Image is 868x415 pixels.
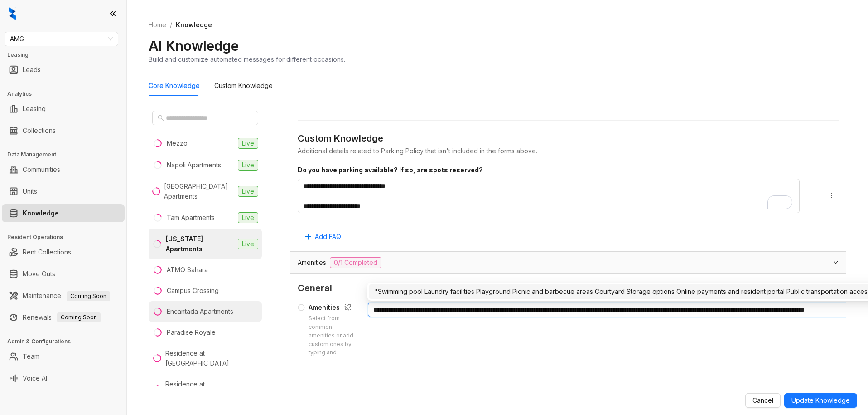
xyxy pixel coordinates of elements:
a: Home [147,20,168,30]
li: Move Outs [2,265,125,283]
div: Paradise Royale [167,327,216,337]
span: Add FAQ [315,232,341,242]
span: Amenities [298,258,326,268]
span: Coming Soon [67,291,110,301]
span: 0/1 Completed [330,257,381,268]
h3: Data Management [7,151,126,159]
span: Live [238,239,258,249]
div: [GEOGRAPHIC_DATA] Apartments [164,181,234,201]
li: Collections [2,122,125,140]
span: Coming Soon [57,312,101,322]
div: ATMO Sahara [167,265,208,275]
span: AMG [10,32,113,46]
div: Select from common amenities or add custom ones by typing and pressing Enter [309,314,357,366]
h3: Admin & Configurations [7,337,126,346]
div: Custom Knowledge [298,132,839,146]
div: Encantada Apartments [167,307,233,317]
li: Communities [2,161,125,179]
div: Mezzo [167,138,188,148]
a: Leads [23,61,41,79]
div: Core Knowledge [149,81,200,91]
span: General [298,281,839,295]
div: Custom Knowledge [214,81,273,91]
span: Live [238,160,258,171]
div: Amenities0/1 Completed [290,252,846,273]
button: Add FAQ [298,229,348,244]
textarea: To enrich screen reader interactions, please activate Accessibility in Grammarly extension settings [298,179,800,213]
li: Renewals [2,308,125,327]
h2: AI Knowledge [149,37,239,54]
li: Units [2,182,125,200]
li: Voice AI [2,369,125,387]
a: Rent Collections [23,243,71,261]
span: Live [238,138,258,149]
div: Residence at [GEOGRAPHIC_DATA] [165,348,258,368]
div: Build and customize automated messages for different occasions. [149,54,345,64]
img: logo [9,7,16,20]
span: more [828,192,835,199]
div: [US_STATE] Apartments [166,234,234,254]
h3: Resident Operations [7,233,126,241]
a: Communities [23,161,60,179]
a: Collections [23,122,56,140]
h3: Leasing [7,51,126,59]
div: Tam Apartments [167,213,215,223]
div: Amenities [309,303,357,314]
li: Maintenance [2,287,125,305]
li: / [170,20,172,30]
span: Live [238,212,258,223]
a: Leasing [23,100,46,118]
a: Voice AI [23,369,47,387]
div: Do you have parking available? If so, are spots reserved? [298,165,813,175]
h3: Analytics [7,90,126,98]
div: Campus Crossing [167,286,219,296]
span: expanded [833,259,839,265]
div: Residence at [GEOGRAPHIC_DATA] [165,379,258,399]
a: Team [23,347,39,366]
a: Knowledge [23,204,59,222]
li: Rent Collections [2,243,125,261]
li: Team [2,347,125,366]
a: Units [23,182,37,200]
div: Additional details related to Parking Policy that isn't included in the forms above. [298,146,839,156]
span: Live [238,186,258,197]
span: search [158,115,164,121]
a: Move Outs [23,265,55,283]
div: Napoli Apartments [167,160,221,170]
a: RenewalsComing Soon [23,308,101,327]
li: Knowledge [2,204,125,222]
li: Leasing [2,100,125,118]
span: Knowledge [176,21,212,29]
li: Leads [2,61,125,79]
